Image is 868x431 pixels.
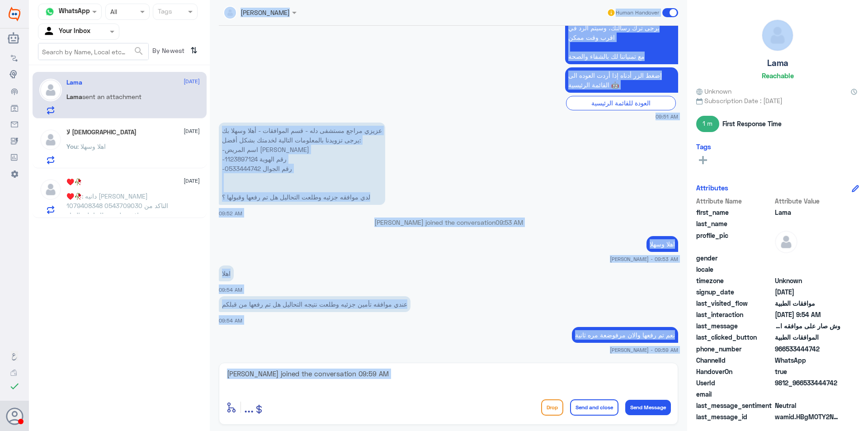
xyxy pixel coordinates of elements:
img: defaultAdmin.png [39,178,62,201]
h6: Tags [696,142,711,151]
button: Send and close [570,399,618,416]
div: Tags [156,6,172,18]
span: last_interaction [696,310,773,319]
p: 10/8/2025, 9:54 AM [219,265,234,281]
span: first_name [696,208,773,217]
input: Search by Name, Local etc… [38,43,148,60]
img: defaultAdmin.png [39,79,62,101]
span: 09:54 AM [219,317,242,323]
span: [PERSON_NAME] - 09:59 AM [610,346,678,354]
h6: Attributes [696,184,728,192]
span: gender [696,253,773,263]
span: null [775,253,840,263]
span: 09:53 AM [495,218,523,226]
span: sent an attachment [82,93,142,100]
p: 10/8/2025, 9:53 AM [646,236,678,252]
img: defaultAdmin.png [775,231,797,253]
span: ... [244,399,254,415]
h5: ♥️🥀 [66,178,82,186]
span: Attribute Value [775,196,840,206]
span: You [66,142,77,150]
span: signup_date [696,287,773,297]
img: yourInbox.svg [43,25,57,38]
p: 10/8/2025, 9:54 AM [219,296,410,312]
span: true [775,367,840,376]
span: 1 m [696,116,719,132]
span: null [775,265,840,274]
span: : دانيه [PERSON_NAME] 1079408348 0543709030 التاكد من وجود موافقه على منظار اعلى القناة الهضميه ف... [66,192,168,228]
span: 2025-08-10T06:54:56.2182364Z [775,310,840,319]
span: : اهلا وسهلا [77,142,106,150]
span: 2 [775,355,840,365]
h5: Lama [767,58,788,68]
span: last_message_sentiment [696,401,773,410]
img: Widebot Logo [9,7,20,21]
button: ... [244,397,254,417]
span: email [696,389,773,399]
span: HandoverOn [696,367,773,376]
span: profile_pic [696,231,773,251]
span: First Response Time [722,119,782,128]
span: وش صار على موافقه التأمين [775,321,840,331]
span: Subscription Date : [DATE] [696,96,859,105]
img: defaultAdmin.png [39,128,62,151]
span: 09:51 AM [656,113,678,120]
h5: لا اله الا الله [66,128,137,136]
div: العودة للقائمة الرئيسية [566,96,676,110]
span: UserId [696,378,773,388]
span: Unknown [696,86,731,96]
h6: Reachable [762,71,794,80]
span: [PERSON_NAME] - 09:53 AM [610,255,678,263]
span: Attribute Name [696,196,773,206]
i: ⇅ [190,43,198,58]
span: last_message_id [696,412,773,422]
button: Send Message [625,400,671,415]
span: wamid.HBgMOTY2NTMzNDQ0NzQyFQIAEhgUM0EwRUE0NDMxNjc3QTI5REM3MTQA [775,412,840,422]
p: 10/8/2025, 9:51 AM [565,67,678,93]
span: 9812_966533444742 [775,378,840,388]
p: [PERSON_NAME] joined the conversation [219,218,678,227]
span: last_clicked_button [696,332,773,342]
button: Avatar [6,407,23,425]
span: 0 [775,401,840,410]
span: موافقات الطبية [775,298,840,308]
span: Lama [775,208,840,217]
span: Unknown [775,276,840,285]
p: 10/8/2025, 9:52 AM [219,123,385,205]
span: الموافقات الطبية [775,332,840,342]
h5: Lama [66,79,82,86]
span: [DATE] [184,77,200,85]
span: [DATE] [184,177,200,185]
span: last_visited_flow [696,298,773,308]
img: defaultAdmin.png [762,20,793,51]
span: Lama [66,93,82,100]
span: locale [696,265,773,274]
span: ChannelId [696,355,773,365]
i: check [9,381,20,392]
span: [DATE] [184,127,200,135]
span: phone_number [696,344,773,354]
span: 09:54 AM [219,287,242,293]
img: whatsapp.png [43,5,57,19]
span: 09:52 AM [219,210,242,216]
span: null [775,389,840,399]
span: search [133,46,144,57]
span: last_name [696,219,773,228]
span: 2025-08-09T18:56:15.228Z [775,287,840,297]
span: timezone [696,276,773,285]
p: 10/8/2025, 9:59 AM [572,327,678,343]
span: By Newest [149,43,187,61]
button: Drop [541,399,563,416]
span: 966533444742 [775,344,840,354]
span: last_message [696,321,773,331]
button: search [133,44,144,59]
span: Human Handover [616,9,659,17]
span: ♥️🥀 [66,192,82,200]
